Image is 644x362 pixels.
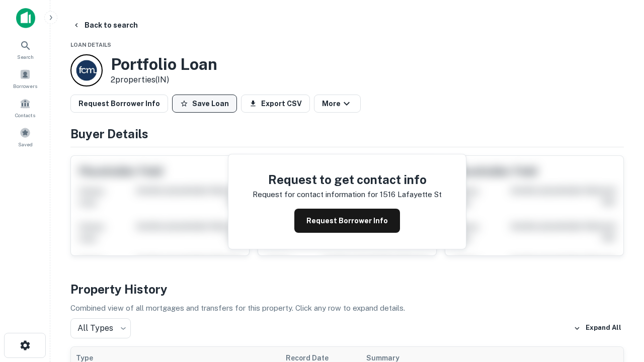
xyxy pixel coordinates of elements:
button: Expand All [571,321,624,336]
button: Save Loan [172,95,237,113]
a: Contacts [3,94,47,121]
h4: Buyer Details [70,125,624,143]
a: Saved [3,123,47,150]
div: All Types [70,318,131,338]
button: Request Borrower Info [294,209,400,233]
p: 2 properties (IN) [111,74,217,86]
h4: Request to get contact info [253,170,442,189]
a: Search [3,36,47,63]
img: capitalize-icon.png [16,8,35,28]
span: Loan Details [70,42,111,48]
span: Borrowers [13,82,37,90]
span: Saved [18,140,33,148]
button: Export CSV [241,95,310,113]
p: Combined view of all mortgages and transfers for this property. Click any row to expand details. [70,302,624,314]
span: Search [17,53,34,61]
p: 1516 lafayette st [380,189,442,201]
iframe: Chat Widget [594,249,644,298]
h3: Portfolio Loan [111,55,217,74]
span: Contacts [15,111,35,119]
button: Request Borrower Info [70,95,168,113]
button: More [314,95,361,113]
button: Back to search [68,16,142,34]
h4: Property History [70,280,624,298]
p: Request for contact information for [253,189,378,201]
a: Borrowers [3,65,47,92]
